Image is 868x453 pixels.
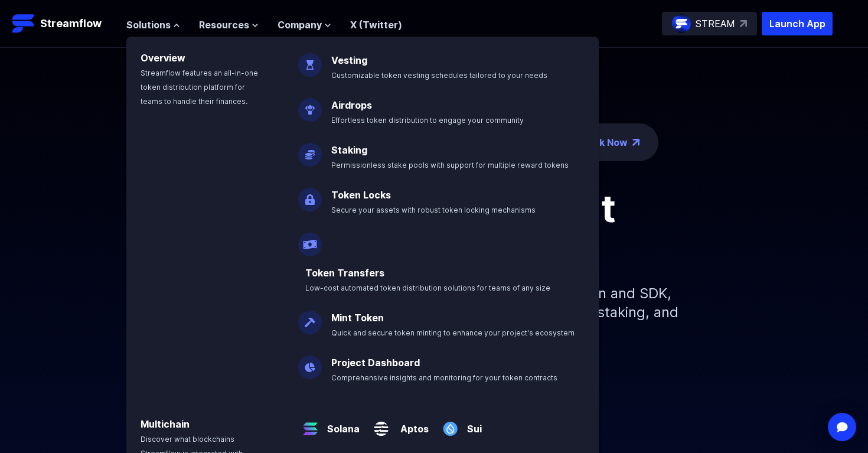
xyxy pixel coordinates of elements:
img: Staking [298,133,322,167]
img: Payroll [298,223,322,256]
span: Solutions [126,18,171,32]
span: Secure your assets with robust token locking mechanisms [331,206,536,214]
img: Vesting [298,44,322,77]
a: Staking [331,144,367,156]
span: Permissionless stake pools with support for multiple reward tokens [331,161,569,170]
span: Customizable token vesting schedules tailored to your needs [331,71,547,80]
img: Token Locks [298,178,322,211]
img: top-right-arrow.png [632,139,639,146]
a: STREAM [662,12,757,35]
a: Aptos [393,412,429,436]
a: Multichain [141,418,190,430]
img: Solana [298,408,322,441]
img: Sui [438,408,462,441]
button: Launch App [762,12,833,35]
div: Open Intercom Messenger [828,413,856,441]
span: Company [278,18,322,32]
img: streamflow-logo-circle.png [672,14,691,33]
span: Comprehensive insights and monitoring for your token contracts [331,373,557,382]
button: Solutions [126,18,180,32]
span: Effortless token distribution to engage your community [331,116,524,125]
a: Streamflow [12,12,115,35]
a: Mint Token [331,312,384,324]
img: Streamflow Logo [12,12,35,35]
a: X (Twitter) [350,19,402,31]
a: Token Locks [331,189,391,201]
a: Vesting [331,54,367,66]
p: Streamflow [40,15,102,32]
img: Aptos [369,408,393,441]
button: Resources [199,18,259,32]
a: Check Now [575,135,628,149]
span: Low-cost automated token distribution solutions for teams of any size [305,283,550,292]
img: Project Dashboard [298,346,322,379]
span: Quick and secure token minting to enhance your project's ecosystem [331,328,575,337]
a: Airdrops [331,99,372,111]
button: Company [278,18,331,32]
span: Streamflow features an all-in-one token distribution platform for teams to handle their finances. [141,69,258,106]
span: Resources [199,18,249,32]
a: Token Transfers [305,267,384,279]
img: Mint Token [298,301,322,334]
p: STREAM [696,17,735,31]
a: Overview [141,52,185,64]
a: Solana [322,412,360,436]
a: Project Dashboard [331,357,420,369]
a: Sui [462,412,482,436]
img: Airdrops [298,89,322,122]
img: top-right-arrow.svg [740,20,747,27]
